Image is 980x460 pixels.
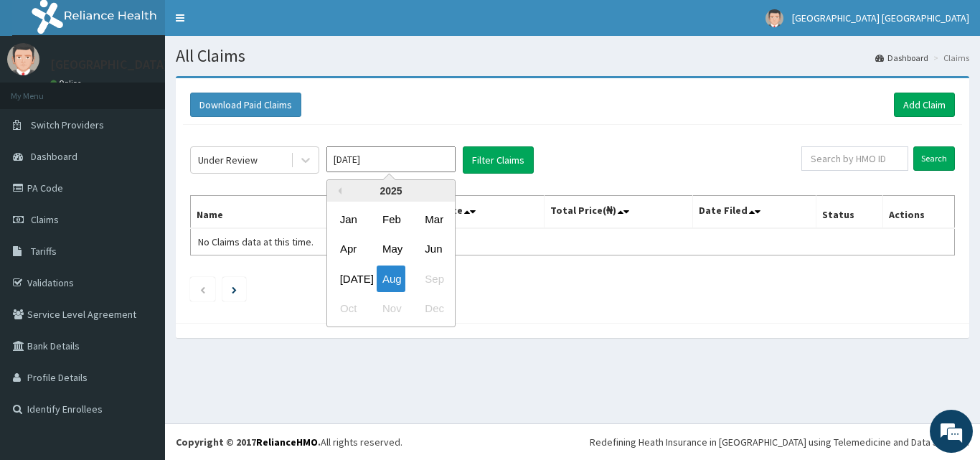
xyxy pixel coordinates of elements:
input: Search by HMO ID [801,146,908,171]
span: Dashboard [31,150,77,163]
footer: All rights reserved. [165,423,980,460]
th: Name [191,196,383,229]
button: Previous Year [334,187,341,194]
th: Status [816,196,883,229]
div: Choose June 2025 [419,236,448,263]
a: Dashboard [875,52,928,64]
div: Under Review [198,153,258,167]
a: Online [50,78,85,88]
li: Claims [930,52,969,64]
h1: All Claims [176,47,969,65]
span: We're online! [83,139,198,283]
div: Choose July 2025 [334,266,363,292]
div: Chat with us now [75,80,241,99]
img: d_794563401_company_1708531726252_794563401 [27,72,58,108]
a: RelianceHMO [256,436,318,449]
div: Choose May 2025 [377,236,405,263]
div: Minimize live chat window [235,7,270,42]
span: Tariffs [31,245,57,258]
th: Date Filed [693,196,816,229]
div: month 2025-08 [327,205,455,324]
th: Actions [882,196,954,229]
span: Claims [31,213,59,226]
div: Choose March 2025 [419,206,448,233]
input: Select Month and Year [326,146,456,172]
button: Download Paid Claims [190,93,301,117]
a: Previous page [199,283,206,296]
button: Filter Claims [463,146,534,174]
th: Total Price(₦) [544,196,693,229]
img: User Image [765,9,783,27]
span: No Claims data at this time. [198,235,314,248]
input: Search [913,146,955,171]
div: Redefining Heath Insurance in [GEOGRAPHIC_DATA] using Telemedicine and Data Science! [590,435,969,449]
div: Choose February 2025 [377,206,405,233]
div: Choose August 2025 [377,266,405,292]
textarea: Type your message and hit 'Enter' [7,307,273,357]
span: [GEOGRAPHIC_DATA] [GEOGRAPHIC_DATA] [792,11,969,24]
span: Switch Providers [31,118,104,131]
div: 2025 [327,180,455,202]
a: Next page [232,283,237,296]
a: Add Claim [894,93,955,117]
div: Choose January 2025 [334,206,363,233]
img: User Image [7,43,39,75]
p: [GEOGRAPHIC_DATA] [GEOGRAPHIC_DATA] [50,58,290,71]
div: Choose April 2025 [334,236,363,263]
strong: Copyright © 2017 . [176,436,321,449]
